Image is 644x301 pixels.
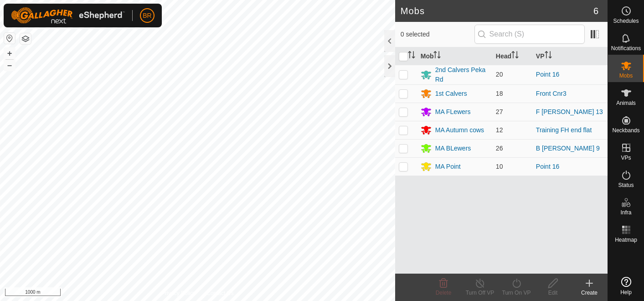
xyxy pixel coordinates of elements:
[496,71,503,78] span: 20
[435,162,461,171] div: MA Point
[143,11,151,21] span: BR
[612,128,639,133] span: Neckbands
[435,125,484,135] div: MA Autumn cows
[498,289,535,297] div: Turn On VP
[621,155,631,161] span: VPs
[401,30,474,39] span: 0 selected
[433,52,441,60] p-sorticon: Activate to sort
[545,52,552,60] p-sorticon: Activate to sort
[536,126,592,134] a: Training FH end flat
[536,108,603,115] a: F [PERSON_NAME] 13
[401,5,593,16] h2: Mobs
[620,290,632,295] span: Help
[536,163,559,170] a: Point 16
[571,289,608,297] div: Create
[161,289,196,297] a: Privacy Policy
[535,289,571,297] div: Edit
[619,73,633,78] span: Mobs
[417,47,492,65] th: Mob
[532,47,608,65] th: VP
[618,182,634,188] span: Status
[496,145,503,152] span: 26
[536,71,559,78] a: Point 16
[4,33,15,44] button: Reset Map
[435,89,467,99] div: 1st Calvers
[511,52,519,60] p-sorticon: Activate to sort
[435,65,489,84] div: 2nd Calvers Peka Rd
[593,4,598,18] span: 6
[496,108,503,115] span: 27
[206,289,233,297] a: Contact Us
[496,126,503,134] span: 12
[20,33,31,44] button: Map Layers
[4,48,15,59] button: +
[496,163,503,170] span: 10
[620,210,631,215] span: Infra
[616,100,636,106] span: Animals
[492,47,532,65] th: Head
[496,90,503,97] span: 18
[611,46,641,51] span: Notifications
[11,7,125,24] img: Gallagher Logo
[613,18,639,24] span: Schedules
[608,273,644,299] a: Help
[4,60,15,71] button: –
[408,52,415,60] p-sorticon: Activate to sort
[436,290,452,296] span: Delete
[462,289,498,297] div: Turn Off VP
[435,144,471,153] div: MA BLewers
[536,145,600,152] a: B [PERSON_NAME] 9
[615,237,637,243] span: Heatmap
[474,25,585,44] input: Search (S)
[435,107,471,117] div: MA FLewers
[536,90,567,97] a: Front Cnr3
